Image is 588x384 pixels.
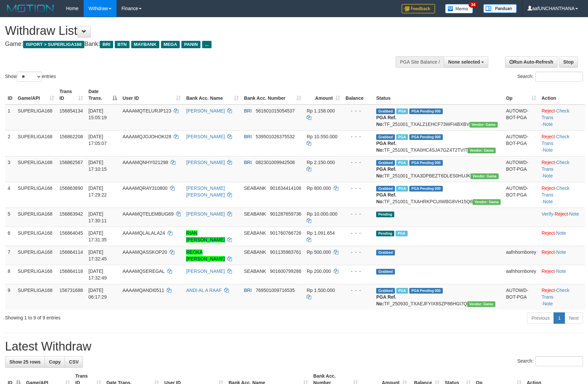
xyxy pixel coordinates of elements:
span: PGA Pending [409,288,443,294]
span: Copy 901135983761 to clipboard [270,249,301,255]
span: AAAAMQTELURJP123 [122,108,171,113]
span: Grabbed [376,186,395,191]
span: Marked by aafsengchandara [396,160,408,166]
a: Stop [559,56,578,68]
td: TF_251001_TXA0HC4SJA7GZ4T2TVIT [373,130,503,156]
span: Grabbed [376,250,395,255]
span: ISPORT > SUPERLIGA168 [23,41,84,48]
b: PGA Ref. No: [376,192,396,204]
div: - - - [345,211,371,217]
span: AAAAMQANDI0511 [122,288,164,293]
span: Marked by aafsengchandara [396,186,408,191]
td: · [539,246,585,265]
span: Marked by aafsengchandara [396,134,408,140]
a: RIAN [PERSON_NAME] [186,230,225,242]
div: PGA Site Balance / [396,56,444,68]
td: 3 [5,156,15,182]
span: [DATE] 17:32:49 [88,268,107,281]
span: [DATE] 17:05:07 [88,134,107,146]
a: Next [565,312,583,324]
div: - - - [345,268,371,275]
span: Grabbed [376,134,395,140]
span: Show 25 rows [9,359,40,365]
span: Copy [49,359,61,365]
a: Verify [541,211,553,217]
a: Previous [527,312,554,324]
a: Note [543,173,553,178]
th: Op: activate to sort column ascending [503,85,539,104]
td: SUPERLIGA168 [15,156,57,182]
a: Check Trans [541,288,569,300]
a: Reject [541,108,555,113]
td: 5 [5,208,15,227]
th: Trans ID: activate to sort column ascending [57,85,86,104]
img: MOTION_logo.png [5,3,56,13]
span: SEABANK [244,230,266,236]
span: Vendor URL: https://trx31.1velocity.biz [473,199,501,205]
td: 8 [5,265,15,284]
span: PGA Pending [409,134,443,140]
span: Rp 200.000 [307,268,331,274]
div: Showing 1 to 9 of 9 entries [5,312,240,321]
span: 156863942 [60,211,83,217]
span: BRI [244,288,252,293]
span: PGA Pending [409,160,443,166]
a: Reject [555,211,568,217]
td: · · [539,182,585,208]
div: - - - [345,230,371,236]
span: [DATE] 17:31:35 [88,230,107,242]
span: AAAAMQASSKOP20 [122,249,167,255]
span: Copy 561601015054537 to clipboard [256,108,295,113]
td: AUTOWD-BOT-PGA [503,182,539,208]
span: Rp 10.550.000 [307,134,337,139]
span: AAAAMQTELEMBUG69 [122,211,174,217]
a: Check Trans [541,134,569,146]
a: Note [556,230,566,236]
a: Reject [541,230,555,236]
a: Note [543,122,553,127]
th: Balance [343,85,373,104]
td: AUTOWD-BOT-PGA [503,156,539,182]
span: Marked by aafsengchandara [396,108,408,114]
span: Grabbed [376,288,395,294]
span: AAAAMQRAY310800 [122,185,167,191]
th: Amount: activate to sort column ascending [304,85,343,104]
td: SUPERLIGA168 [15,182,57,208]
span: CSV [69,359,79,365]
td: AUTOWD-BOT-PGA [503,284,539,310]
a: [PERSON_NAME] [186,134,225,139]
span: 156863890 [60,185,83,191]
td: TF_251001_TXAHRKPCUIWBG8VH15Q6 [373,182,503,208]
span: AAAAMQLALALA24 [122,230,165,236]
span: Grabbed [376,269,395,275]
td: SUPERLIGA168 [15,208,57,227]
span: Pending [376,231,394,236]
select: Showentries [17,72,42,82]
span: Copy 082301009942508 to clipboard [256,160,295,165]
span: Copy 901600799286 to clipboard [270,268,301,274]
label: Search: [517,356,583,366]
a: Check Trans [541,185,569,198]
td: 2 [5,130,15,156]
div: - - - [345,159,371,166]
span: None selected [448,59,480,65]
a: Check Trans [541,160,569,172]
td: TF_251001_TXALZ1EHCF73WFI4BXBV [373,104,503,131]
button: None selected [444,56,488,68]
div: - - - [345,185,371,191]
a: Note [543,199,553,204]
span: 156864118 [60,268,83,274]
span: AAAAMQNHY021298 [122,160,168,165]
span: MEGA [161,41,180,48]
span: Rp 1.500.000 [307,288,335,293]
span: [DATE] 17:32:45 [88,249,107,261]
span: Vendor URL: https://trx31.1velocity.biz [467,301,495,307]
b: PGA Ref. No: [376,166,396,178]
td: SUPERLIGA168 [15,227,57,246]
span: SEABANK [244,185,266,191]
a: Note [543,147,553,153]
span: Marked by aafsengchandara [396,231,407,236]
span: PANIN [181,41,200,48]
a: Note [569,211,579,217]
span: Rp 1.158.000 [307,108,335,113]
